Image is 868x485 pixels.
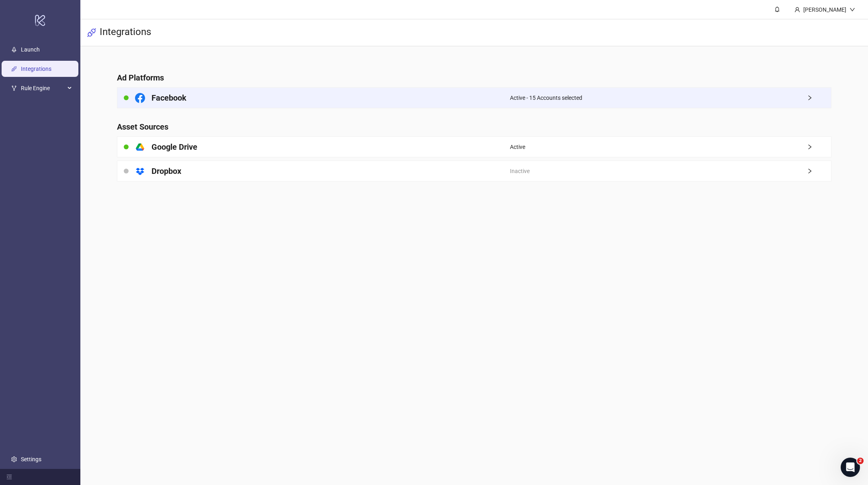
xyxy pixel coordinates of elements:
[117,136,831,157] a: Google DriveActiveright
[21,80,65,96] span: Rule Engine
[100,26,151,39] h3: Integrations
[807,144,831,150] span: right
[857,458,864,464] span: 2
[11,85,17,91] span: fork
[151,141,197,153] h4: Google Drive
[87,28,96,37] span: api
[117,72,831,83] h4: Ad Platforms
[117,87,831,108] a: FacebookActive - 15 Accounts selectedright
[21,46,40,53] a: Launch
[807,95,831,101] span: right
[151,92,186,103] h4: Facebook
[800,5,850,14] div: [PERSON_NAME]
[21,456,41,462] a: Settings
[6,474,12,480] span: menu-fold
[794,7,800,12] span: user
[510,167,530,175] span: Inactive
[850,7,855,12] span: down
[151,165,181,177] h4: Dropbox
[510,142,525,151] span: Active
[774,6,780,12] span: bell
[117,121,831,132] h4: Asset Sources
[21,66,51,72] a: Integrations
[510,93,582,102] span: Active - 15 Accounts selected
[841,458,860,477] iframe: Intercom live chat
[807,168,831,174] span: right
[117,161,831,182] a: DropboxInactiveright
